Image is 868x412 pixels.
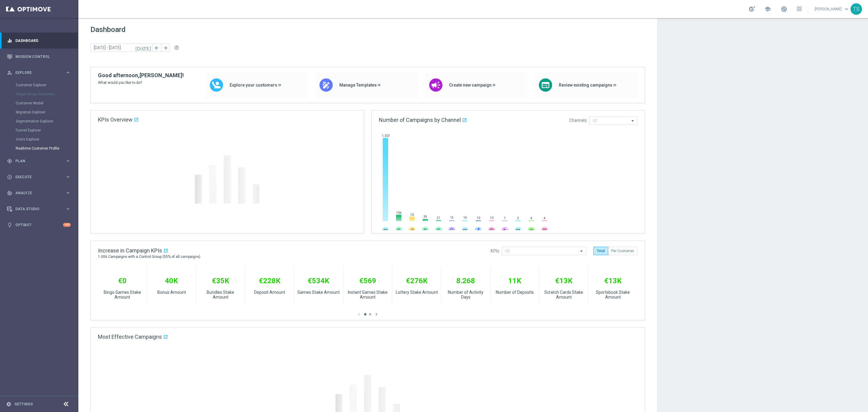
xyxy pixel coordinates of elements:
[7,158,65,164] div: Plan
[16,90,78,99] div: Target Group Discovery
[7,49,71,65] div: Mission Control
[7,38,12,43] i: equalizer
[7,206,65,212] div: Data Studio
[16,135,78,144] div: Visits Explorer
[7,174,12,180] i: play_circle_outline
[16,108,78,117] div: Migration Explorer
[851,3,862,15] div: TS
[16,144,78,153] div: Realtime Customer Profile
[16,110,63,115] a: Migration Explorer
[16,83,63,87] a: Customer Explorer
[7,70,71,75] button: person_search Explore keyboard_arrow_right
[7,217,71,233] div: Optibot
[814,5,851,14] a: [PERSON_NAME]keyboard_arrow_down
[65,158,71,164] i: keyboard_arrow_right
[7,38,71,43] button: equalizer Dashboard
[16,137,63,142] a: Visits Explorer
[7,191,71,195] button: track_changes Analyze keyboard_arrow_right
[16,117,78,126] div: Segmentation Explorer
[7,175,71,179] button: play_circle_outline Execute keyboard_arrow_right
[6,401,11,407] i: settings
[15,191,65,195] span: Analyze
[65,174,71,180] i: keyboard_arrow_right
[7,70,12,75] i: person_search
[15,217,63,233] a: Optibot
[7,158,12,164] i: gps_fixed
[16,81,78,90] div: Customer Explorer
[16,101,63,106] a: Customer Model
[7,190,12,196] i: track_changes
[14,402,33,406] a: Settings
[15,159,65,163] span: Plan
[15,33,71,49] a: Dashboard
[7,190,65,196] div: Analyze
[7,54,71,59] button: Mission Control
[15,207,65,211] span: Data Studio
[15,71,65,74] span: Explore
[63,223,71,227] div: +10
[7,223,71,227] button: lightbulb Optibot +10
[7,222,12,228] i: lightbulb
[65,206,71,212] i: keyboard_arrow_right
[7,159,71,163] button: gps_fixed Plan keyboard_arrow_right
[16,128,63,133] a: Funnel Explorer
[16,119,63,124] a: Segmentation Explorer
[7,70,65,75] div: Explore
[16,146,63,151] a: Realtime Customer Profile
[843,6,850,12] span: keyboard_arrow_down
[65,70,71,75] i: keyboard_arrow_right
[7,174,65,180] div: Execute
[16,126,78,135] div: Funnel Explorer
[15,175,65,179] span: Execute
[7,207,71,211] button: Data Studio keyboard_arrow_right
[7,33,71,49] div: Dashboard
[65,190,71,196] i: keyboard_arrow_right
[764,6,771,12] span: school
[16,99,78,108] div: Customer Model
[15,49,71,65] a: Mission Control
